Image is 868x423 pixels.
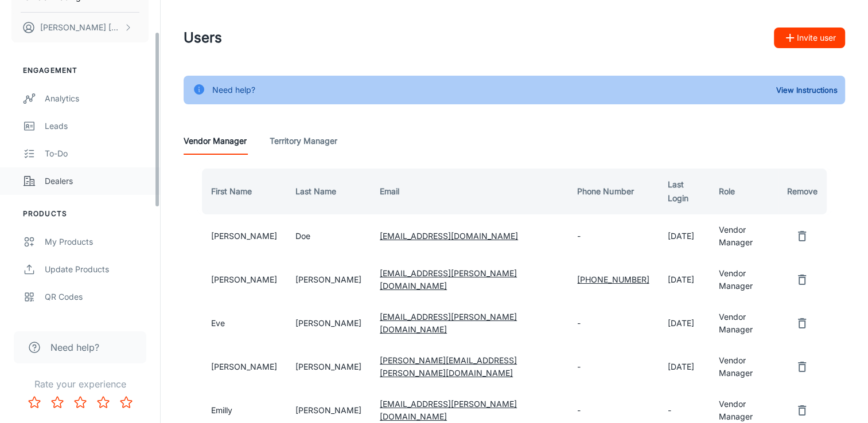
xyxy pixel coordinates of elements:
[778,169,831,214] th: Remove
[568,301,658,345] td: -
[710,214,778,258] td: Vendor Manager
[658,214,710,258] td: [DATE]
[40,21,121,34] p: [PERSON_NAME] [PERSON_NAME]
[286,258,371,301] td: [PERSON_NAME]
[197,345,286,389] td: [PERSON_NAME]
[380,399,517,421] a: [EMAIL_ADDRESS][PERSON_NAME][DOMAIN_NAME]
[45,92,149,105] div: Analytics
[92,391,115,414] button: Rate 4 star
[45,291,149,303] div: QR Codes
[45,236,149,248] div: My Products
[380,312,517,334] a: [EMAIL_ADDRESS][PERSON_NAME][DOMAIN_NAME]
[791,268,813,291] button: remove user
[184,127,247,155] a: Vendor Manager
[11,13,149,42] button: [PERSON_NAME] [PERSON_NAME]
[184,28,222,48] h1: Users
[710,301,778,345] td: Vendor Manager
[568,169,658,214] th: Phone Number
[791,225,813,248] button: remove user
[45,147,149,160] div: To-do
[568,214,658,258] td: -
[791,312,813,335] button: remove user
[270,127,337,155] a: Territory Manager
[658,345,710,389] td: [DATE]
[286,345,371,389] td: [PERSON_NAME]
[577,275,649,284] a: [PHONE_NUMBER]
[286,169,371,214] th: Last Name
[197,169,286,214] th: First Name
[9,377,151,391] p: Rate your experience
[45,175,149,187] div: Dealers
[197,301,286,345] td: Eve
[197,214,286,258] td: [PERSON_NAME]
[774,28,845,48] button: Invite user
[791,355,813,378] button: remove user
[115,391,138,414] button: Rate 5 star
[212,79,255,101] div: Need help?
[50,340,99,354] span: Need help?
[380,231,518,241] a: [EMAIL_ADDRESS][DOMAIN_NAME]
[791,399,813,422] button: remove user
[286,214,371,258] td: Doe
[380,268,517,291] a: [EMAIL_ADDRESS][PERSON_NAME][DOMAIN_NAME]
[286,301,371,345] td: [PERSON_NAME]
[380,355,517,378] a: [PERSON_NAME][EMAIL_ADDRESS][PERSON_NAME][DOMAIN_NAME]
[658,301,710,345] td: [DATE]
[773,81,840,99] button: View Instructions
[568,345,658,389] td: -
[197,258,286,301] td: [PERSON_NAME]
[710,169,778,214] th: Role
[371,169,568,214] th: Email
[658,258,710,301] td: [DATE]
[45,120,149,132] div: Leads
[710,345,778,389] td: Vendor Manager
[710,258,778,301] td: Vendor Manager
[45,263,149,276] div: Update Products
[658,169,710,214] th: Last Login
[46,391,69,414] button: Rate 2 star
[69,391,92,414] button: Rate 3 star
[23,391,46,414] button: Rate 1 star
